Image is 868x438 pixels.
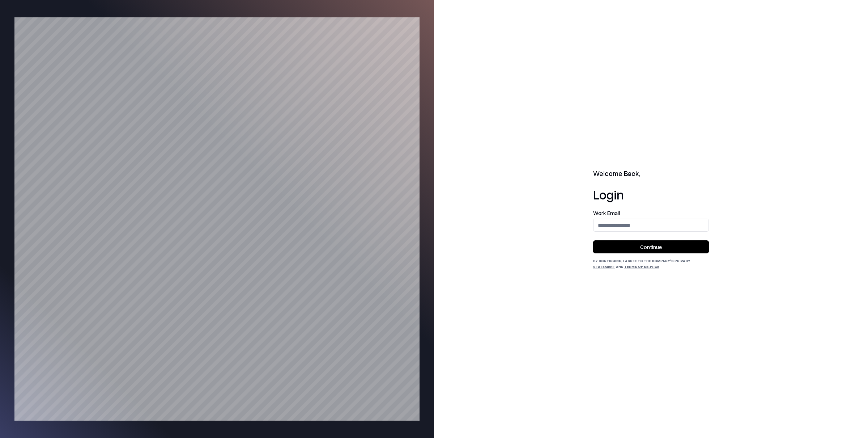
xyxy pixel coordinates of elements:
[593,187,709,202] h1: Login
[593,258,709,269] div: By continuing, I agree to the Company's and
[624,264,659,269] a: Terms of Service
[593,210,709,216] label: Work Email
[593,240,709,253] button: Continue
[593,169,709,179] h2: Welcome Back,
